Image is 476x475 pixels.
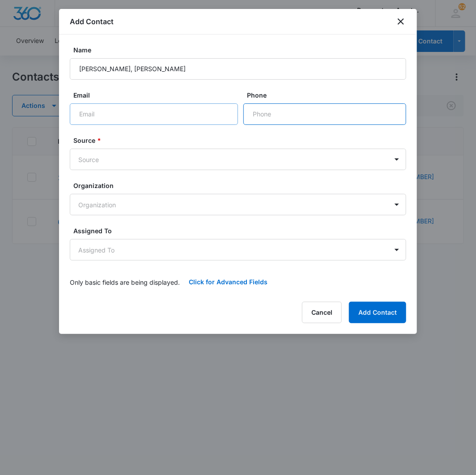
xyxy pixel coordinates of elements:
input: Email [70,103,238,125]
label: Phone [247,90,410,100]
label: Email [73,90,242,100]
button: Add Contact [349,302,406,323]
button: Cancel [302,302,342,323]
label: Source [73,136,410,145]
input: Name [70,58,406,80]
label: Name [73,45,410,55]
button: close [395,16,406,27]
label: Assigned To [73,226,410,235]
h1: Add Contact [70,16,114,27]
p: Only basic fields are being displayed. [70,278,180,287]
button: Click for Advanced Fields [180,271,276,293]
label: Organization [73,181,410,190]
input: Phone [243,103,406,125]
